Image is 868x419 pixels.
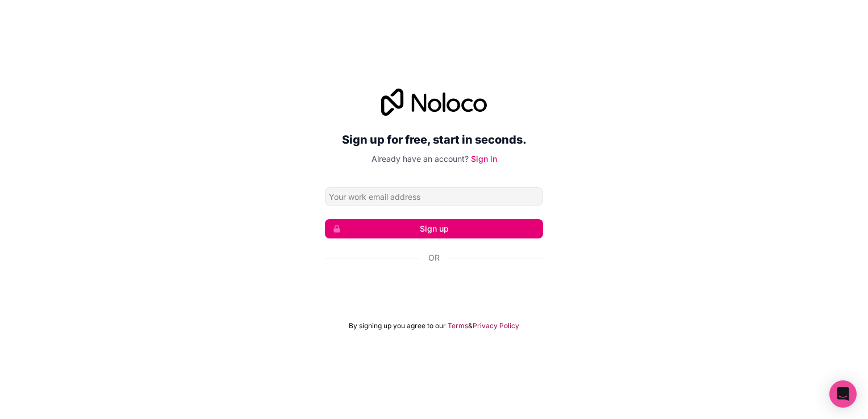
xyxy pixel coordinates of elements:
span: & [468,321,473,330]
span: By signing up you agree to our [349,321,446,330]
span: Already have an account? [372,154,469,164]
div: Open Intercom Messenger [829,380,857,408]
button: Sign up [325,219,543,238]
iframe: Sign in with Google Button [319,276,549,301]
a: Privacy Policy [473,321,519,330]
span: Or [428,252,440,263]
a: Terms [448,321,468,330]
h2: Sign up for free, start in seconds. [325,129,543,150]
input: Email address [325,187,543,206]
a: Sign in [471,154,497,164]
